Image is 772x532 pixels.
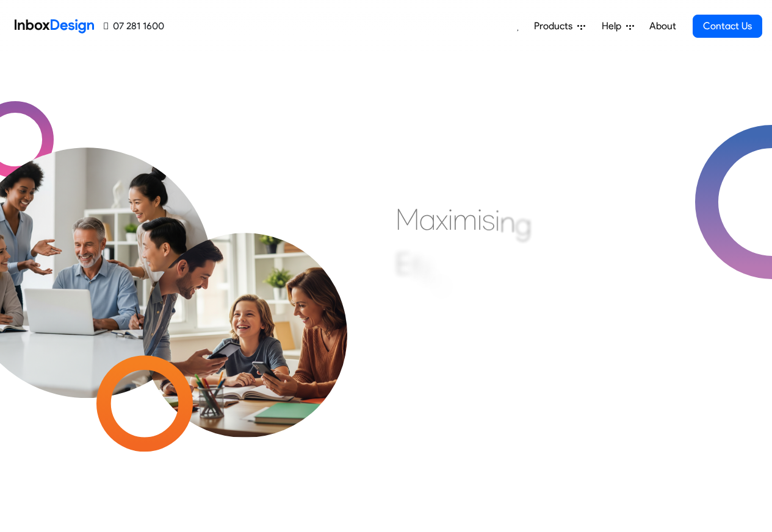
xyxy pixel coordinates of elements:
a: 07 281 1600 [104,19,164,34]
img: parents_with_child.png [117,182,373,438]
div: a [419,201,436,238]
div: E [395,246,411,282]
div: i [477,201,482,238]
div: Maximising Efficient & Engagement, Connecting Schools, Families, and Students. [395,201,691,384]
div: g [515,206,532,243]
span: Products [534,19,577,34]
div: i [448,201,453,238]
div: x [436,201,448,238]
a: Help [597,14,639,38]
div: f [420,254,430,290]
div: i [430,259,435,296]
div: n [500,204,515,240]
a: Contact Us [693,15,762,38]
div: c [435,264,450,301]
div: i [495,202,500,239]
div: m [453,201,477,238]
div: i [450,271,455,308]
a: About [646,14,679,38]
div: M [395,201,419,238]
span: Help [602,19,626,34]
div: s [482,201,495,238]
a: Products [529,14,590,38]
div: f [411,249,420,286]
